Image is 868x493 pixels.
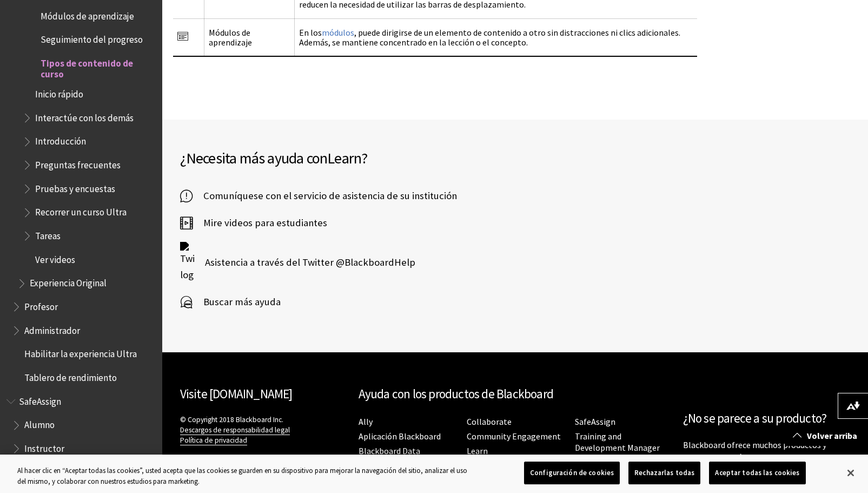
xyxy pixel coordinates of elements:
[683,439,851,475] p: Blackboard ofrece muchos productos y servicios. Permítanos ayudarlo a encontrar la información qu...
[180,188,457,204] a: Comuníquese con el servicio de asistencia de su institución
[41,31,143,45] span: Seguimiento del progreso
[41,54,155,80] span: Tipos de contenido de curso
[709,462,805,484] button: Aceptar todas las cookies
[35,109,134,123] span: Interactúe con los demás
[194,254,415,271] span: Asistencia a través del Twitter @BlackboardHelp
[35,180,115,194] span: Pruebas y encuestas
[204,18,295,56] td: Módulos de aprendizaje
[467,445,488,457] a: Learn
[193,294,281,310] span: Buscar más ayuda
[359,431,441,442] a: Aplicación Blackboard
[180,425,290,435] a: Descargos de responsabilidad legal
[35,85,83,100] span: Inicio rápido
[359,416,373,428] a: Ally
[180,147,515,169] h2: ¿Necesita más ayuda con ?
[30,274,107,289] span: Experiencia Original
[24,321,80,336] span: Administrador
[24,298,58,312] span: Profesor
[524,462,620,484] button: Configuración de cookies
[467,416,512,428] a: Collaborate
[177,31,188,42] img: Icon for Learning Module in Ultra
[785,426,868,446] a: Volver arriba
[180,386,293,402] a: Visite [DOMAIN_NAME]
[839,461,863,485] button: Cerrar
[359,385,672,404] h2: Ayuda con los productos de Blackboard
[359,445,420,457] a: Blackboard Data
[24,416,55,431] span: Alumno
[17,465,478,487] div: Al hacer clic en “Aceptar todas las cookies”, usted acepta que las cookies se guarden en su dispo...
[193,215,327,231] span: Mire videos para estudiantes
[683,409,851,428] h2: ¿No se parece a su producto?
[467,431,561,442] a: Community Engagement
[327,148,361,168] span: Learn
[180,242,415,283] a: Twitter logo Asistencia a través del Twitter @BlackboardHelp
[193,188,457,204] span: Comuníquese con el servicio de asistencia de su institución
[24,439,64,454] span: Instructor
[180,436,247,445] a: Política de privacidad
[35,133,86,147] span: Introducción
[575,416,615,428] a: SafeAssign
[295,18,697,56] td: En los , puede dirigirse de un elemento de contenido a otro sin distracciones ni clics adicionale...
[24,345,137,360] span: Habilitar la experiencia Ultra
[35,251,75,265] span: Ver videos
[575,431,660,453] a: Training and Development Manager
[180,215,327,231] a: Mire videos para estudiantes
[24,369,117,383] span: Tablero de rendimiento
[628,462,700,484] button: Rechazarlas todas
[35,227,61,241] span: Tareas
[180,415,348,445] p: © Copyright 2018 Blackboard Inc.
[35,156,121,170] span: Preguntas frecuentes
[19,392,61,407] span: SafeAssign
[322,27,354,38] a: módulos
[180,453,238,463] a: Acerca de la Ayuda
[6,392,156,482] nav: Book outline for Blackboard SafeAssign
[35,203,127,218] span: Recorrer un curso Ultra
[41,7,134,22] span: Módulos de aprendizaje
[180,294,281,310] a: Buscar más ayuda
[180,242,194,283] img: Twitter logo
